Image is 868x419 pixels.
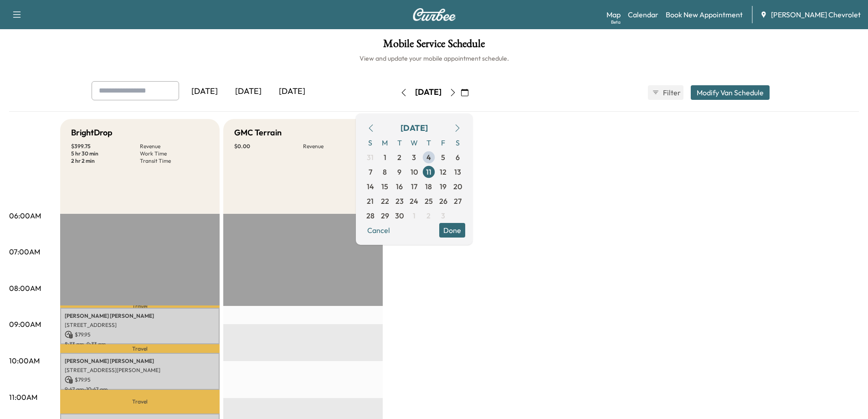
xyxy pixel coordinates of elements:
[415,87,442,98] div: [DATE]
[9,355,40,366] p: 10:00AM
[60,344,220,353] p: Travel
[140,150,209,157] p: Work Time
[9,319,41,330] p: 09:00AM
[363,223,394,238] button: Cancel
[611,19,621,26] div: Beta
[65,331,215,339] p: $ 79.95
[413,210,416,221] span: 1
[412,8,456,21] img: Curbee Logo
[411,166,418,177] span: 10
[383,166,387,177] span: 8
[691,85,770,100] button: Modify Van Schedule
[65,376,215,384] p: $ 79.95
[454,196,462,207] span: 27
[426,166,431,177] span: 11
[65,367,215,374] p: [STREET_ADDRESS][PERSON_NAME]
[9,38,859,54] h1: Mobile Service Schedule
[666,9,743,20] a: Book New Appointment
[9,283,41,294] p: 08:00AM
[71,143,140,150] p: $ 399.75
[441,152,445,163] span: 5
[71,126,113,139] h5: BrightDrop
[426,152,431,163] span: 4
[226,81,270,102] div: [DATE]
[183,81,226,102] div: [DATE]
[648,85,683,100] button: Filter
[381,196,389,207] span: 22
[425,181,432,192] span: 18
[451,135,465,150] span: S
[395,210,404,221] span: 30
[439,223,465,238] button: Done
[65,386,215,393] p: 9:47 am - 10:47 am
[65,321,215,329] p: [STREET_ADDRESS]
[421,135,436,150] span: T
[363,135,378,150] span: S
[401,122,428,134] div: [DATE]
[397,166,401,177] span: 9
[303,143,372,150] p: Revenue
[628,9,658,20] a: Calendar
[140,157,209,165] p: Transit Time
[453,181,462,192] span: 20
[71,157,140,165] p: 2 hr 2 min
[397,152,401,163] span: 2
[140,143,209,150] p: Revenue
[234,143,303,150] p: $ 0.00
[381,210,389,221] span: 29
[71,150,140,157] p: 5 hr 30 min
[378,135,392,150] span: M
[369,166,372,177] span: 7
[771,9,861,20] span: [PERSON_NAME] Chevrolet
[367,152,374,163] span: 31
[436,135,451,150] span: F
[234,126,282,139] h5: GMC Terrain
[425,196,433,207] span: 25
[65,312,215,320] p: [PERSON_NAME] [PERSON_NAME]
[9,392,37,403] p: 11:00AM
[439,196,447,207] span: 26
[367,181,374,192] span: 14
[9,54,859,63] h6: View and update your mobile appointment schedule.
[9,246,40,257] p: 07:00AM
[426,210,431,221] span: 2
[60,390,220,414] p: Travel
[392,135,407,150] span: T
[454,166,461,177] span: 13
[9,210,41,221] p: 06:00AM
[65,357,215,365] p: [PERSON_NAME] [PERSON_NAME]
[270,81,314,102] div: [DATE]
[384,152,386,163] span: 1
[606,9,621,20] a: MapBeta
[60,305,220,307] p: Travel
[366,210,375,221] span: 28
[381,181,388,192] span: 15
[410,196,418,207] span: 24
[456,152,460,163] span: 6
[367,196,374,207] span: 21
[411,181,417,192] span: 17
[440,166,447,177] span: 12
[407,135,421,150] span: W
[396,181,403,192] span: 16
[395,196,404,207] span: 23
[663,87,679,98] span: Filter
[412,152,416,163] span: 3
[65,341,215,348] p: 8:33 am - 9:33 am
[440,181,447,192] span: 19
[441,210,445,221] span: 3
